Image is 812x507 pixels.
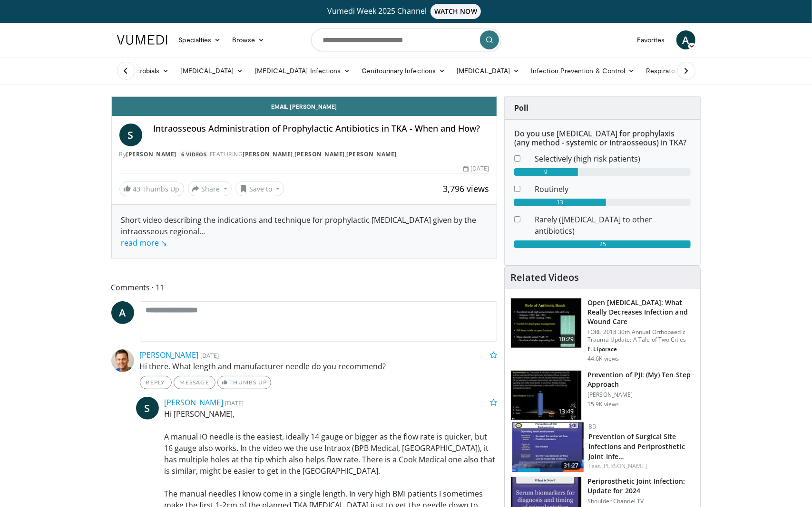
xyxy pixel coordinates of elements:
div: 25 [514,240,691,248]
div: 9 [514,168,578,176]
a: read more ↘ [121,238,167,248]
small: [DATE] [201,351,219,360]
a: Prevention of Surgical Site Infections and Periprosthetic Joint Infe… [588,432,685,461]
input: Search topics, interventions [311,29,501,51]
img: VuMedi Logo [117,35,167,45]
h3: Prevention of PJI: (My) Ten Step Approach [587,370,695,389]
dd: Rarely ([MEDICAL_DATA] to other antibiotics) [528,214,698,237]
p: [PERSON_NAME] [587,391,695,399]
a: S [136,397,159,420]
div: 13 [514,199,606,206]
img: bdb02266-35f1-4bde-b55c-158a878fcef6.150x105_q85_crop-smart_upscale.jpg [512,422,584,472]
span: 3,796 views [443,183,489,194]
a: 10:29 Open [MEDICAL_DATA]: What Really Decreases Infection and Wound Care FORE 2018 30th Annual O... [510,298,695,363]
h3: Open [MEDICAL_DATA]: What Really Decreases Infection and Wound Care [587,298,695,326]
dd: Selectively (high risk patients) [528,153,698,164]
a: Vumedi Week 2025 ChannelWATCH NOW [118,4,694,19]
p: 44.6K views [587,355,619,363]
video-js: Video Player [112,96,497,97]
a: [PERSON_NAME] [243,150,293,158]
p: F. Liporace [587,345,695,353]
a: [PERSON_NAME] [346,150,397,158]
a: [MEDICAL_DATA] Infections [249,61,356,80]
span: Comments 11 [111,281,498,294]
a: [PERSON_NAME] [602,462,647,470]
a: Message [174,376,215,389]
a: Infection Prevention & Control [525,61,640,80]
span: 31:27 [561,461,581,470]
small: [DATE] [225,399,244,407]
span: 10:29 [555,335,578,344]
button: Share [188,181,232,196]
p: 15.9K views [587,401,619,408]
img: 300aa6cd-3a47-4862-91a3-55a981c86f57.150x105_q85_crop-smart_upscale.jpg [511,371,581,420]
span: WATCH NOW [430,4,481,19]
span: 43 [133,184,141,193]
p: FORE 2018 30th Annual Orthopaedic Trauma Update: A Tale of Two Cities [587,328,695,344]
a: BD [588,422,597,430]
a: Thumbs Up [217,376,271,389]
a: Genitourinary Infections [356,61,451,80]
h4: Intraosseous Administration of Prophylactic Antibiotics in TKA - When and How? [154,124,489,134]
a: Favorites [631,30,671,49]
div: Feat. [588,462,693,470]
p: Shoulder Channel TV [587,497,695,505]
a: Browse [226,30,270,49]
a: A [111,301,134,324]
h3: Periprosthetic Joint Infection: Update for 2024 [587,477,695,496]
a: Respiratory Infections [640,61,729,80]
a: [PERSON_NAME] [140,350,199,360]
a: S [119,124,142,146]
a: [PERSON_NAME] [294,150,345,158]
p: Hi there. What length and manufacturer needle do you recommend? [140,361,498,372]
div: [DATE] [463,164,489,173]
span: 13:49 [555,407,578,416]
div: Short video describing the indications and technique for prophylactic [MEDICAL_DATA] given by the... [121,214,488,249]
a: [PERSON_NAME] [127,150,177,158]
dd: Routinely [528,183,698,195]
button: Save to [235,181,284,196]
a: 43 Thumbs Up [119,182,184,196]
a: [MEDICAL_DATA] [175,61,249,80]
a: 6 Videos [178,150,210,158]
h4: Related Videos [510,272,579,283]
div: By FEATURING , , [119,150,489,159]
a: Reply [140,376,172,389]
h6: Do you use [MEDICAL_DATA] for prophylaxis (any method - systemic or intraosseous) in TKA? [514,129,691,147]
a: A [676,30,695,49]
a: Specialties [173,30,227,49]
img: ded7be61-cdd8-40fc-98a3-de551fea390e.150x105_q85_crop-smart_upscale.jpg [511,298,581,348]
strong: Poll [514,103,528,113]
a: 31:27 [512,422,584,472]
a: [PERSON_NAME] [165,397,224,408]
img: Avatar [111,349,134,372]
a: 13:49 Prevention of PJI: (My) Ten Step Approach [PERSON_NAME] 15.9K views [510,370,695,421]
a: Email [PERSON_NAME] [112,97,497,116]
a: [MEDICAL_DATA] [451,61,525,80]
